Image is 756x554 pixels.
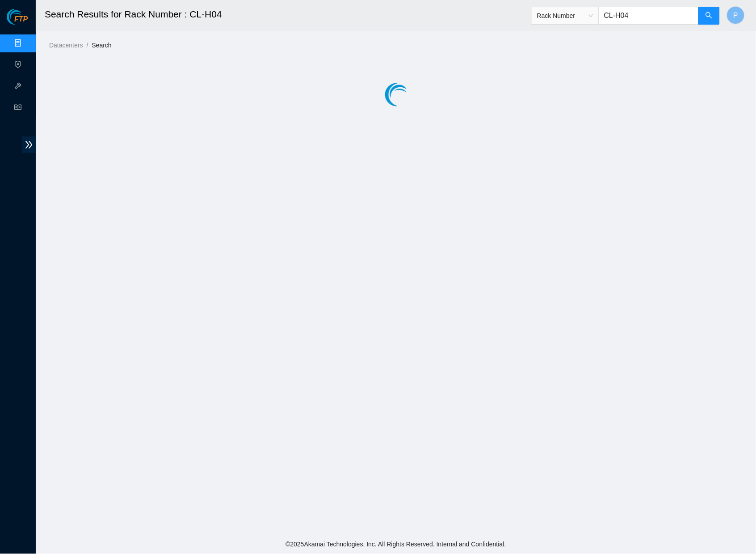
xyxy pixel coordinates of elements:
[22,136,36,153] span: double-right
[7,16,28,28] a: Akamai TechnologiesFTP
[698,7,720,25] button: search
[86,42,88,49] span: /
[706,12,713,20] span: search
[599,7,699,25] input: Enter text here...
[14,15,28,24] span: FTP
[7,9,45,25] img: Akamai Technologies
[36,535,756,554] footer: © 2025 Akamai Technologies, Inc. All Rights Reserved. Internal and Confidential.
[734,10,739,21] span: P
[49,42,83,49] a: Datacenters
[727,6,745,24] button: P
[537,9,593,22] span: Rack Number
[92,42,111,49] a: Search
[14,100,21,118] span: read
